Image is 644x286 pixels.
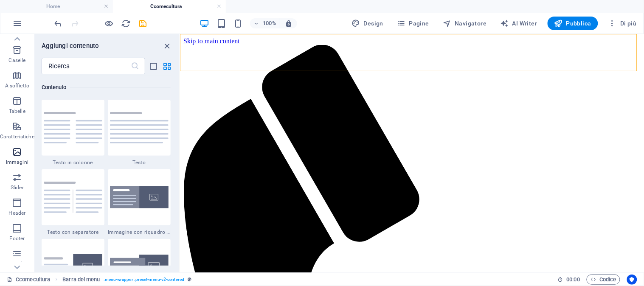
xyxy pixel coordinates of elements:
p: A soffietto [5,82,29,89]
img: text.svg [110,112,169,143]
img: text-in-columns.svg [44,112,102,143]
p: Footer [10,235,25,242]
button: Navigatore [439,17,490,30]
button: save [138,18,148,28]
button: reload [121,18,131,28]
span: Testo in colonne [42,159,104,166]
span: Pubblica [554,19,592,28]
div: Testo con separatore [42,169,104,236]
a: Skip to main content [3,3,60,11]
div: Testo in colonne [42,100,104,166]
i: Questo elemento è un preset personalizzabile [188,277,191,282]
img: text-image-overlap.svg [110,255,169,280]
h6: Tempo sessione [558,275,580,285]
button: Design [349,17,387,30]
h6: Contenuto [42,82,171,93]
nav: breadcrumb [62,275,191,285]
p: Immagini [6,159,28,165]
button: grid-view [162,61,172,71]
button: Di più [605,17,640,30]
p: Formulari [6,261,28,267]
input: Ricerca [42,58,131,75]
button: Pagine [394,17,433,30]
img: text-with-separator.svg [44,182,102,213]
span: Pagine [397,19,429,28]
span: AI Writer [501,19,537,28]
button: close panel [162,41,172,51]
button: undo [53,18,63,28]
button: 100% [250,18,280,28]
button: Codice [587,275,620,285]
span: Design [352,19,384,28]
h6: Aggiungi contenuto [42,41,99,51]
span: Fai clic per selezionare. Doppio clic per modificare [62,275,100,285]
span: Testo [108,159,171,166]
p: Header [9,210,26,216]
h6: 100% [263,18,276,28]
span: Navigatore [443,19,487,28]
button: AI Writer [497,17,541,30]
span: Testo con separatore [42,229,104,236]
span: . menu-wrapper .preset-menu-v2-centered [104,275,185,285]
span: 00 00 [567,275,580,285]
button: Usercentrics [627,275,637,285]
span: Di più [608,19,637,28]
button: list-view [149,61,159,71]
p: Caselle [8,57,25,64]
p: Slider [11,184,24,191]
p: Tabelle [9,108,25,115]
div: Testo [108,100,171,166]
i: Annulla: Elimina elementi (Ctrl+Z) [53,19,63,28]
a: Fai clic per annullare la selezione. Doppio clic per aprire le pagine [7,275,50,285]
img: text-with-image-v4.svg [44,254,102,280]
span: : [573,276,574,283]
button: Pubblica [548,17,599,30]
h4: Ccomecultura [113,2,226,11]
span: Codice [591,275,616,285]
span: Immagine con riquadro di testo [108,229,171,236]
div: Immagine con riquadro di testo [108,169,171,236]
img: image-with-text-box.svg [110,186,169,209]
